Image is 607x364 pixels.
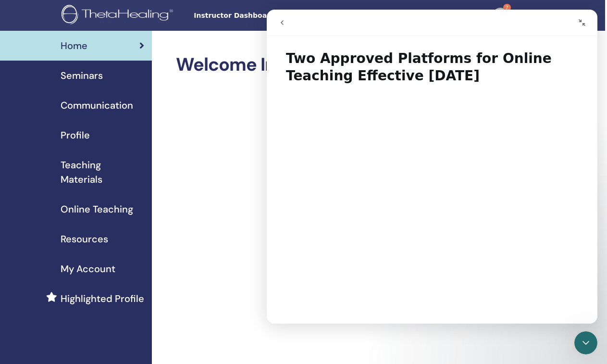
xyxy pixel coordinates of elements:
span: Instructor Dashboard [194,11,338,21]
span: Home [61,38,87,53]
span: Profile [61,128,90,142]
span: Communication [61,98,133,113]
span: Online Teaching [61,202,133,216]
span: Teaching Materials [61,158,144,187]
span: Seminars [61,68,103,83]
span: Resources [61,232,108,246]
iframe: Intercom live chat [267,10,597,324]
img: logo.png [62,5,176,26]
span: My Account [61,262,115,276]
span: 7 [503,4,511,12]
iframe: Intercom live chat [574,331,597,354]
span: Highlighted Profile [61,291,144,306]
a: Student Dashboard [390,7,485,25]
h2: Welcome Instructor [176,54,520,76]
img: default.jpg [493,8,508,23]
